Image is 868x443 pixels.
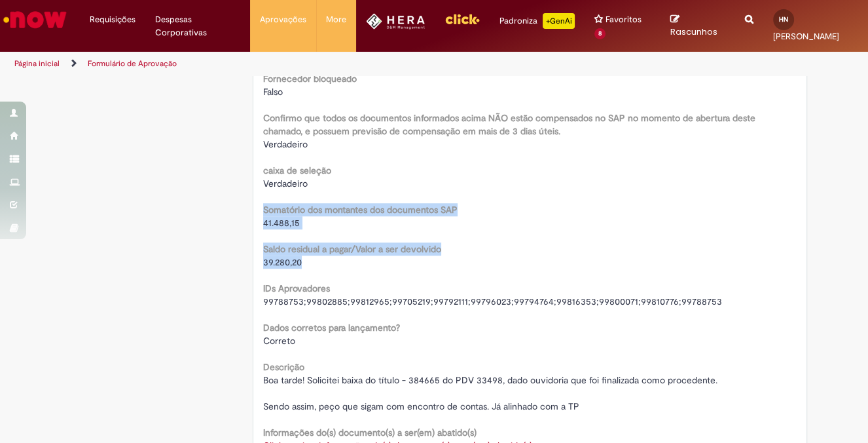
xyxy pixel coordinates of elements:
span: Falso [263,86,283,98]
ul: Trilhas de página [10,52,569,76]
span: 39.280,20 [263,256,302,268]
a: Página inicial [14,58,60,69]
b: Dados corretos para lançamento? [263,322,400,334]
span: Verdadeiro [263,138,308,150]
b: Informações do(s) documento(s) a ser(em) abatido(s) [263,427,477,438]
span: Verdadeiro [263,178,308,189]
span: Aprovações [260,13,306,26]
b: Fornecedor bloqueado [263,73,357,85]
span: More [326,13,346,26]
span: HN [779,15,788,24]
img: click_logo_yellow_360x200.png [444,9,480,29]
b: Confirmo que todos os documentos informados acima NÃO estão compensados no SAP no momento de aber... [263,112,755,137]
b: Descrição [263,361,304,373]
img: HeraLogo.png [366,13,425,29]
b: caixa de seleção [263,164,331,176]
span: 99788753;99802885;99812965;99705219;99792111;99796023;99794764;99816353;99800071;99810776;99788753 [263,296,722,307]
span: Correto [263,335,295,347]
a: Rascunhos [670,14,725,38]
div: Padroniza [499,13,575,29]
span: Favoritos [606,13,642,26]
span: Rascunhos [670,26,717,38]
p: +GenAi [543,13,575,29]
span: Boa tarde! Solicitei baixa do título - 384665 do PDV 33498, dado ouvidoria que foi finalizada com... [263,374,717,412]
span: Requisições [90,13,136,26]
b: Saldo residual a pagar/Valor a ser devolvido [263,243,441,255]
span: Despesas Corporativas [155,13,240,39]
img: ServiceNow [1,7,69,33]
span: [PERSON_NAME] [773,31,839,42]
a: Formulário de Aprovação [88,58,177,69]
span: 8 [594,28,606,39]
span: 41.488,15 [263,217,300,229]
b: Somatório dos montantes dos documentos SAP [263,204,458,216]
b: IDs Aprovadores [263,282,330,294]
